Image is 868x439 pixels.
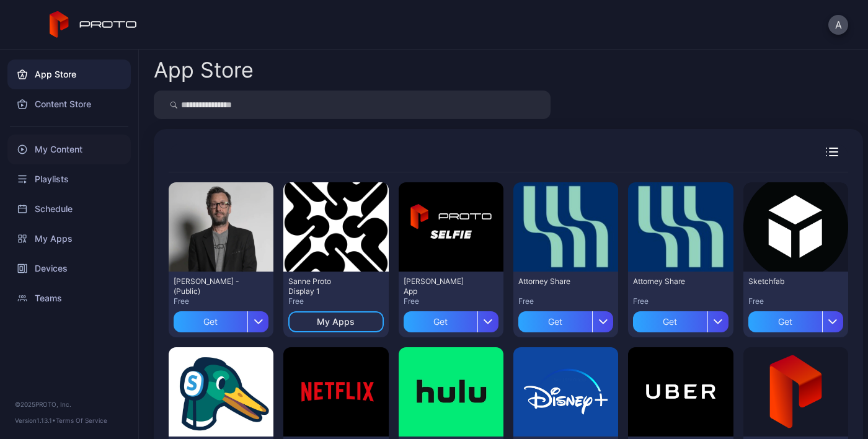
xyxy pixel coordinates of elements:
[7,194,131,224] a: Schedule
[288,296,383,306] div: Free
[404,311,477,332] div: Get
[7,60,131,89] a: App Store
[518,296,613,306] div: Free
[748,311,822,332] div: Get
[7,254,131,283] a: Devices
[7,283,131,313] a: Teams
[174,296,268,306] div: Free
[15,399,123,409] div: © 2025 PROTO, Inc.
[317,317,355,327] div: My Apps
[288,277,356,296] div: Sanne Proto Display 1
[518,306,613,332] button: Get
[7,89,131,119] a: Content Store
[828,15,848,35] button: A
[404,296,498,306] div: Free
[288,311,383,332] button: My Apps
[748,277,817,286] div: Sketchfab
[7,135,131,164] a: My Content
[15,417,56,424] span: Version 1.13.1 •
[404,306,498,332] button: Get
[748,306,843,332] button: Get
[518,311,592,332] div: Get
[633,306,728,332] button: Get
[748,296,843,306] div: Free
[154,60,254,81] div: App Store
[633,311,707,332] div: Get
[56,417,107,424] a: Terms Of Service
[633,277,701,286] div: Attorney Share
[174,277,242,296] div: David N Persona - (Public)
[518,277,587,286] div: Attorney Share
[7,164,131,194] a: Playlists
[7,224,131,254] a: My Apps
[633,296,728,306] div: Free
[404,277,472,296] div: David Selfie App
[174,311,247,332] div: Get
[174,306,268,332] button: Get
